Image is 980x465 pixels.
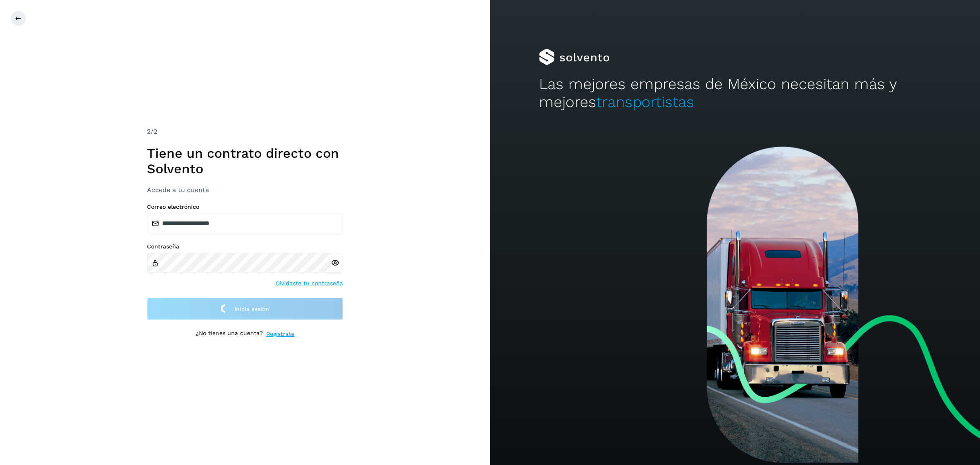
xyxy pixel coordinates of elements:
span: 2 [147,127,151,135]
h2: Las mejores empresas de México necesitan más y mejores [539,75,931,112]
a: Regístrate [266,330,294,338]
div: /2 [147,127,343,136]
label: Correo electrónico [147,203,343,210]
span: Inicia sesión [234,306,269,312]
h1: Tiene un contrato directo con Solvento [147,145,343,177]
button: Inicia sesión [147,297,343,320]
h3: Accede a tu cuenta [147,186,343,194]
label: Contraseña [147,243,343,250]
span: transportistas [596,93,694,111]
a: Olvidaste tu contraseña [276,279,343,288]
p: ¿No tienes una cuenta? [196,330,263,338]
